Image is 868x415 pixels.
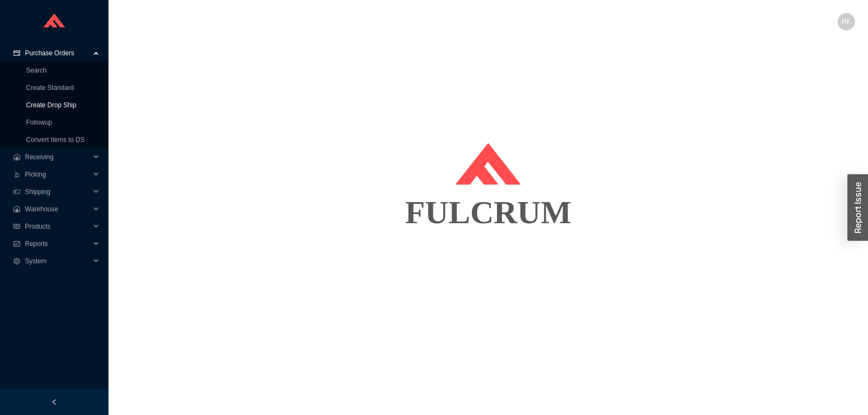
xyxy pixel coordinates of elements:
a: Convert Items to DS [26,136,85,144]
span: RK [842,13,851,30]
span: left [51,399,58,405]
a: Search [26,67,47,74]
span: Reports [25,235,90,252]
span: credit-card [13,50,21,56]
span: Shipping [25,183,90,200]
span: Receiving [25,148,90,166]
span: fund [13,241,21,247]
span: setting [13,258,21,264]
span: Picking [25,166,90,183]
span: Purchase Orders [25,44,90,62]
div: FULCRUM [122,185,855,239]
a: Create Drop Ship [26,101,76,109]
span: Warehouse [25,200,90,218]
span: read [13,223,21,230]
a: Followup [26,119,52,126]
a: Create Standard [26,84,74,92]
span: Products [25,218,90,235]
span: System [25,252,90,270]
